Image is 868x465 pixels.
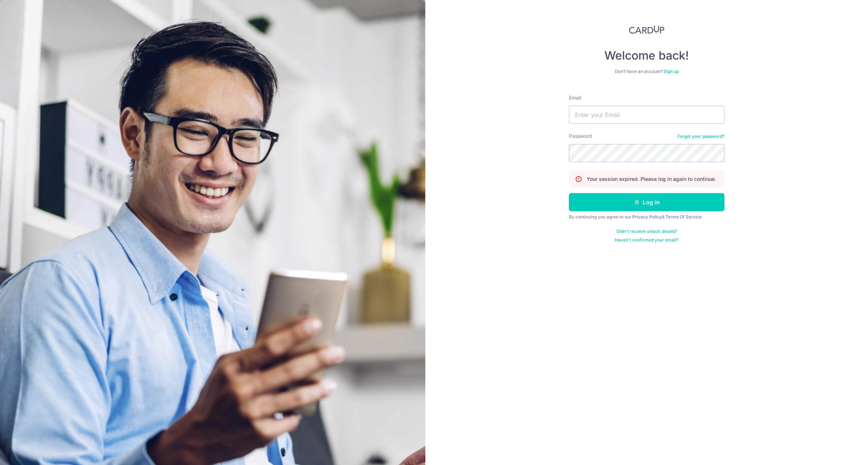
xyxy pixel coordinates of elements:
p: Your session expired. Please log in again to continue. [587,175,716,183]
a: Haven't confirmed your email? [615,237,678,243]
div: Don’t have an account? [569,69,724,74]
a: Forgot your password? [677,134,724,139]
input: Enter your Email [569,106,724,124]
label: Password [569,132,592,140]
div: By continuing you agree to our & [569,214,724,220]
button: Log in [569,193,724,211]
h4: Welcome back! [569,48,724,63]
img: CardUp Logo [629,25,664,34]
label: Email [569,94,581,101]
a: Sign up [664,69,679,74]
a: Privacy Policy [632,214,662,220]
a: Terms Of Service [665,214,702,220]
a: Didn't receive unlock details? [617,229,677,234]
